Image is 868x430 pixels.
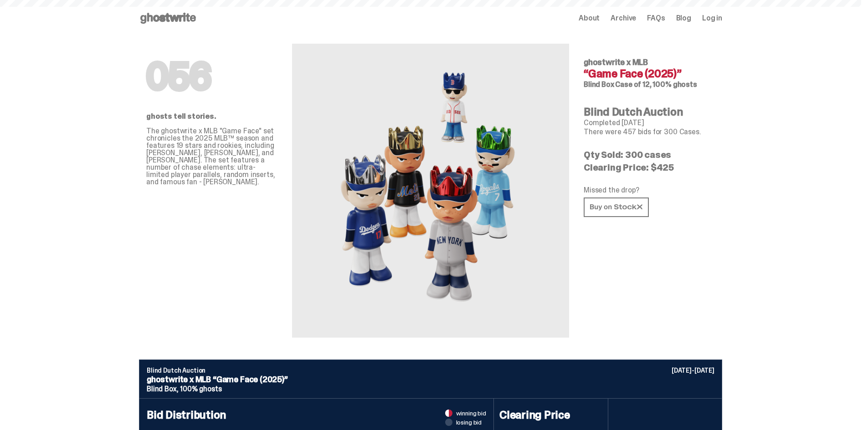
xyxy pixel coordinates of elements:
[611,15,636,22] a: Archive
[672,367,714,374] p: [DATE]-[DATE]
[584,68,715,79] h4: “Game Face (2025)”
[499,410,602,420] h4: Clearing Price
[456,419,482,425] span: losing bid
[147,367,714,374] p: Blind Dutch Auction
[147,375,714,384] p: ghostwrite x MLB “Game Face (2025)”
[146,58,277,95] h1: 056
[146,127,277,186] p: The ghostwrite x MLB "Game Face" set chronicles the 2025 MLB™ season and features 19 stars and ro...
[615,80,697,89] span: Case of 12, 100% ghosts
[584,106,715,117] h4: Blind Dutch Auction
[330,66,531,316] img: MLB&ldquo;Game Face (2025)&rdquo;
[146,113,277,120] p: ghosts tell stories.
[702,15,722,22] a: Log in
[180,384,221,394] span: 100% ghosts
[584,128,715,136] p: There were 457 bids for 300 Cases.
[584,150,715,159] p: Qty Sold: 300 cases
[647,15,665,22] a: FAQs
[147,384,178,394] span: Blind Box,
[584,187,715,194] p: Missed the drop?
[584,119,715,126] p: Completed [DATE]
[584,80,614,89] span: Blind Box
[584,163,715,172] p: Clearing Price: $425
[584,57,648,68] span: ghostwrite x MLB
[676,15,691,22] a: Blog
[456,410,486,416] span: winning bid
[579,15,600,22] a: About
